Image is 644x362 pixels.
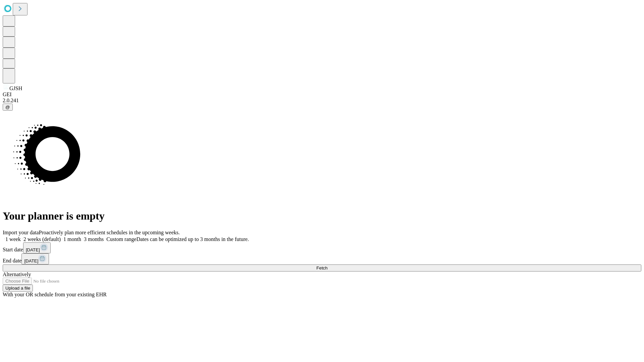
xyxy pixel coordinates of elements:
span: Fetch [316,265,327,270]
span: [DATE] [26,247,40,252]
h1: Your planner is empty [3,210,641,222]
span: 1 month [63,236,81,242]
button: [DATE] [23,242,51,253]
button: Fetch [3,264,641,271]
span: Import your data [3,230,39,235]
div: End date [3,253,641,264]
div: 2.0.241 [3,98,641,104]
span: 3 months [84,236,104,242]
button: Upload a file [3,285,33,292]
button: @ [3,104,13,111]
span: Dates can be optimized up to 3 months in the future. [137,236,249,242]
span: Custom range [106,236,136,242]
span: With your OR schedule from your existing EHR [3,292,107,297]
button: [DATE] [21,253,49,264]
span: Proactively plan more efficient schedules in the upcoming weeks. [39,230,180,235]
span: Alternatively [3,271,31,277]
span: 2 weeks (default) [23,236,61,242]
span: GJSH [9,85,22,91]
span: @ [5,105,10,110]
span: [DATE] [24,258,38,263]
span: 1 week [5,236,21,242]
div: GEI [3,92,641,98]
div: Start date [3,242,641,253]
